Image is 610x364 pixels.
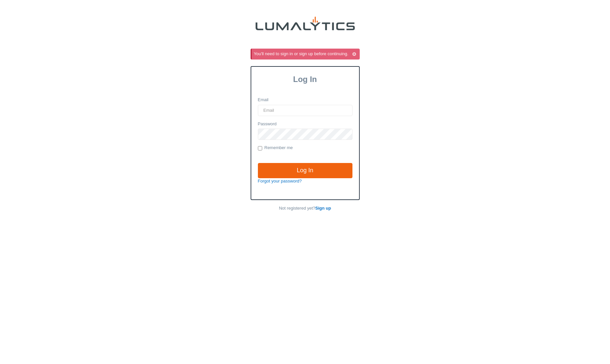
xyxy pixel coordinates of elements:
[251,205,360,212] p: Not registered yet?
[315,206,331,211] a: Sign up
[258,97,269,103] label: Email
[256,17,355,30] img: lumalytics-black-e9b537c871f77d9ce8d3a6940f85695cd68c596e3f819dc492052d1098752254.png
[254,51,358,57] div: You'll need to sign in or sign up before continuing.
[258,105,352,116] input: Email
[258,145,293,151] label: Remember me
[258,179,302,183] a: Forgot your password?
[258,121,277,127] label: Password
[251,75,359,84] h3: Log In
[258,163,352,178] input: Log In
[258,146,262,150] input: Remember me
